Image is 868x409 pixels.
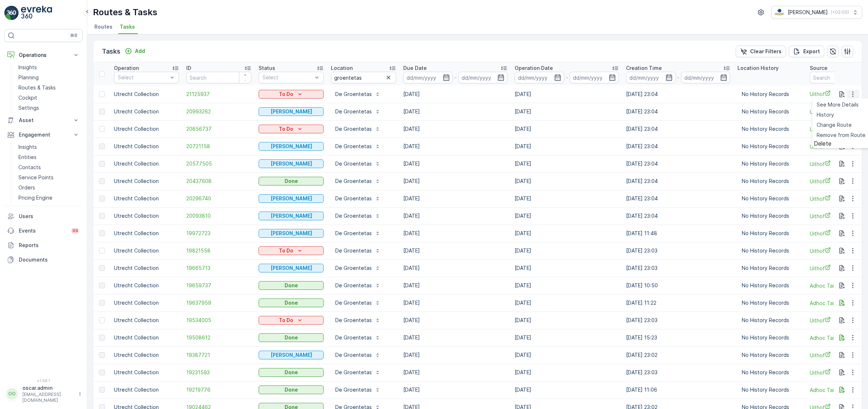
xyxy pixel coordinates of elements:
[4,209,82,224] a: Users
[4,224,82,238] a: Events99
[285,299,298,306] p: Done
[259,64,275,72] p: Status
[16,142,82,152] a: Insights
[4,238,82,253] a: Reports
[622,329,734,346] td: [DATE] 15:23
[622,259,734,277] td: [DATE] 23:03
[186,125,251,133] a: 20856737
[4,113,82,128] button: Asset
[4,384,82,403] button: OOoscar.admin[EMAIL_ADDRESS][DOMAIN_NAME]
[120,23,135,30] span: Tasks
[331,384,385,396] button: De Groentetas
[259,90,324,99] button: To Do
[681,72,731,83] input: dd/mm/yyyy
[622,85,734,103] td: [DATE] 23:04
[335,230,372,237] p: De Groentetas
[186,195,251,202] a: 20296740
[259,246,324,255] button: To Do
[622,312,734,329] td: [DATE] 23:03
[18,74,39,81] p: Planning
[135,47,145,55] p: Add
[403,72,453,83] input: dd/mm/yyyy
[511,381,622,398] td: [DATE]
[789,46,824,57] button: Export
[110,207,183,225] td: Utrecht Collection
[186,178,251,185] a: 20437608
[817,111,834,118] span: History
[400,172,511,190] td: [DATE]
[335,125,372,133] p: De Groentetas
[99,91,105,97] div: Toggle Row Selected
[19,213,80,220] p: Users
[94,23,112,30] span: Routes
[110,242,183,259] td: Utrecht Collection
[110,277,183,294] td: Utrecht Collection
[110,138,183,155] td: Utrecht Collection
[186,230,251,237] a: 19972723
[622,364,734,381] td: [DATE] 23:03
[736,46,786,57] button: Clear Filters
[285,178,298,185] p: Done
[335,143,372,150] p: De Groentetas
[511,277,622,294] td: [DATE]
[99,317,105,323] div: Toggle Row Selected
[400,225,511,242] td: [DATE]
[279,317,293,324] p: To Do
[72,228,78,234] p: 99
[110,294,183,312] td: Utrecht Collection
[622,103,734,120] td: [DATE] 23:04
[774,8,785,16] img: basis-logo_rgb2x.png
[186,386,251,393] a: 19219776
[331,245,385,256] button: De Groentetas
[400,277,511,294] td: [DATE]
[335,299,372,306] p: De Groentetas
[817,101,859,108] span: See More Details
[114,64,139,72] p: Operation
[102,46,120,57] p: Tasks
[186,351,251,359] span: 19387721
[511,259,622,277] td: [DATE]
[331,280,385,291] button: De Groentetas
[18,94,37,101] p: Cockpit
[331,193,385,204] button: De Groentetas
[16,103,82,113] a: Settings
[570,72,619,83] input: dd/mm/yyyy
[331,64,353,72] p: Location
[18,143,37,151] p: Insights
[19,227,67,234] p: Events
[186,369,251,376] a: 19231593
[19,117,68,124] p: Asset
[511,138,622,155] td: [DATE]
[18,184,35,191] p: Orders
[18,174,54,181] p: Service Points
[331,332,385,343] button: De Groentetas
[331,262,385,274] button: De Groentetas
[4,48,82,62] button: Operations
[110,172,183,190] td: Utrecht Collection
[622,294,734,312] td: [DATE] 11:22
[110,190,183,207] td: Utrecht Collection
[622,138,734,155] td: [DATE] 23:04
[331,349,385,361] button: De Groentetas
[16,162,82,172] a: Contacts
[831,9,849,15] p: ( +02:00 )
[511,242,622,259] td: [DATE]
[186,108,251,115] a: 20993262
[331,314,385,326] button: De Groentetas
[814,140,831,147] span: Delete
[259,316,324,325] button: To Do
[271,212,312,220] p: [PERSON_NAME]
[285,386,298,393] p: Done
[110,120,183,138] td: Utrecht Collection
[186,64,191,72] p: ID
[186,160,251,167] a: 20577505
[400,120,511,138] td: [DATE]
[16,93,82,103] a: Cockpit
[18,104,39,112] p: Settings
[400,346,511,364] td: [DATE]
[335,160,372,167] p: De Groentetas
